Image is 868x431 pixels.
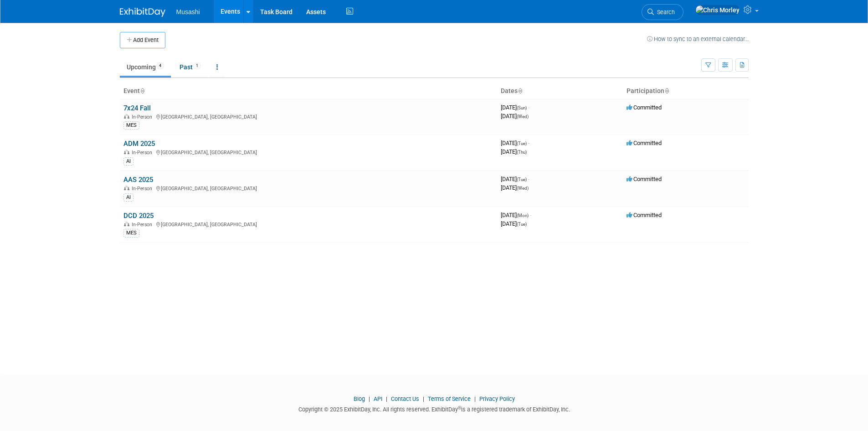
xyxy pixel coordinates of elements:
span: [DATE] [501,113,529,119]
a: Sort by Event Name [140,87,144,94]
a: AAS 2025 [123,176,153,184]
div: MES [123,229,139,237]
img: Chris Morley [695,5,740,15]
span: (Sun) [517,105,527,110]
span: (Tue) [517,177,527,182]
a: 7x24 Fall [123,104,151,112]
a: Sort by Participation Type [664,87,669,94]
span: (Wed) [517,114,529,119]
img: In-Person Event [124,222,129,226]
th: Event [120,83,497,99]
div: MES [123,121,139,130]
span: | [366,395,372,402]
div: [GEOGRAPHIC_DATA], [GEOGRAPHIC_DATA] [123,113,493,120]
span: In-Person [132,222,155,228]
span: [DATE] [501,176,529,182]
span: 1 [193,62,201,69]
span: | [472,395,478,402]
span: [DATE] [501,148,527,155]
span: Search [654,9,675,16]
span: - [528,140,529,146]
img: In-Person Event [124,186,129,190]
span: [DATE] [501,212,531,218]
a: How to sync to an external calendar... [647,36,749,42]
div: AI [123,157,134,166]
a: Contact Us [391,395,419,402]
span: Musashi [176,8,200,16]
a: Search [642,4,683,20]
span: [DATE] [501,104,529,111]
a: Privacy Policy [479,395,515,402]
div: [GEOGRAPHIC_DATA], [GEOGRAPHIC_DATA] [123,220,493,228]
img: In-Person Event [124,150,129,154]
a: Terms of Service [428,395,471,402]
a: Blog [354,395,365,402]
span: In-Person [132,150,155,156]
span: (Wed) [517,186,529,191]
span: In-Person [132,114,155,120]
span: Committed [627,176,662,182]
div: AI [123,193,134,202]
th: Dates [497,83,623,99]
span: Committed [627,104,662,111]
span: - [530,212,531,218]
span: (Tue) [517,222,527,227]
sup: ® [458,405,461,410]
span: (Mon) [517,213,529,218]
span: [DATE] [501,220,527,227]
span: [DATE] [501,140,529,146]
span: (Tue) [517,141,527,146]
img: In-Person Event [124,114,129,119]
th: Participation [623,83,749,99]
button: Add Event [120,32,165,48]
span: - [528,176,529,182]
span: (Thu) [517,150,527,155]
span: - [528,104,529,111]
span: In-Person [132,186,155,192]
a: DCD 2025 [123,212,154,220]
div: [GEOGRAPHIC_DATA], [GEOGRAPHIC_DATA] [123,184,493,192]
img: ExhibitDay [120,8,165,17]
span: Committed [627,212,662,218]
a: Sort by Start Date [518,87,522,94]
span: Committed [627,140,662,146]
span: 4 [156,62,164,69]
div: [GEOGRAPHIC_DATA], [GEOGRAPHIC_DATA] [123,148,493,156]
span: | [384,395,390,402]
span: | [421,395,426,402]
span: [DATE] [501,184,529,191]
a: Upcoming4 [120,58,171,76]
a: ADM 2025 [123,140,155,148]
a: API [374,395,382,402]
a: Past1 [173,58,208,76]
